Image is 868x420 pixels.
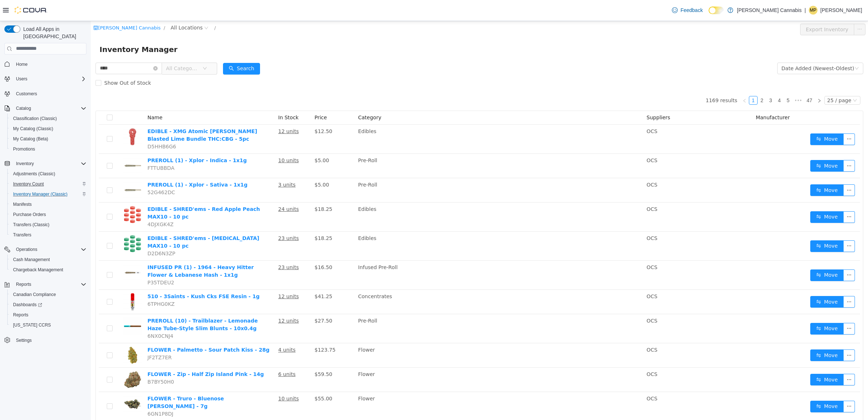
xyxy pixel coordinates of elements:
span: D2D6N3ZP [57,229,85,235]
i: icon: down [112,45,116,50]
a: Chargeback Management [10,265,66,274]
td: Pre-Roll [264,293,553,322]
span: $59.50 [224,350,242,356]
li: 5 [693,75,702,84]
span: Inventory Manager [9,23,91,34]
li: Previous Page [649,75,658,84]
button: Transfers (Classic) [7,220,89,230]
img: FLOWER - Truro - Bluenose Berry - 7g hero shot [33,374,51,392]
span: Operations [13,245,86,254]
button: icon: swapMove [719,328,753,340]
u: 24 units [187,185,208,191]
button: icon: ellipsis [753,353,764,364]
img: INFUSED PR (1) - 1964 - Heavy Hitter Flower & Lebanese Hash - 1x1g hero shot [33,243,51,261]
span: Catalog [13,104,86,113]
button: icon: swapMove [719,190,753,202]
span: Settings [13,335,86,344]
a: 510 - 3Saints - Kush Cks FSE Resin - 1g [57,272,169,278]
img: EDIBLE - SHRED'ems - Shark Attack MAX10 - 10 pc hero shot [33,213,51,232]
span: Settings [16,337,32,343]
a: EDIBLE - XMG Atomic [PERSON_NAME] Blasted Lime Bundle THC:CBG - 5pc [57,107,166,121]
span: Manifests [13,201,32,207]
span: OCS [556,185,567,191]
button: Customers [1,88,89,99]
button: icon: swapMove [719,163,753,175]
button: Catalog [13,104,34,113]
span: Inventory [16,161,34,167]
button: Export Inventory [709,3,763,14]
a: Customers [13,89,40,98]
span: Home [13,60,86,69]
i: icon: shop [3,4,7,9]
span: JF2TZ7ER [57,333,81,339]
a: icon: shop[PERSON_NAME] Cannabis [3,4,70,9]
td: Flower [264,347,553,371]
span: Transfers [13,232,31,238]
span: Suppliers [556,93,579,99]
div: Matt Pozdrowski [809,6,818,15]
span: Classification (Classic) [13,116,57,121]
button: Reports [1,279,89,289]
button: icon: swapMove [719,248,753,260]
td: Pre-Roll [264,157,553,181]
a: PREROLL (1) - Xplor - Indica - 1x1g [57,136,156,142]
button: icon: swapMove [719,380,753,391]
span: Inventory Manager (Classic) [13,191,68,197]
a: [US_STATE] CCRS [10,321,54,329]
span: My Catalog (Beta) [13,136,48,142]
span: OCS [556,350,567,356]
span: Transfers (Classic) [10,220,86,229]
span: $5.00 [224,136,238,142]
a: Feedback [669,3,706,17]
span: Operations [16,247,37,252]
button: Cash Management [7,255,89,265]
span: MP [810,6,816,15]
u: 12 units [187,107,208,113]
a: 1 [658,75,666,83]
button: Reports [13,280,34,289]
a: EDIBLE - SHRED'ems - Red Apple Peach MAX10 - 10 pc [57,185,169,199]
i: icon: down [764,45,768,50]
td: Edibles [264,181,553,211]
span: Canadian Compliance [10,290,86,299]
span: $5.00 [224,161,238,167]
span: OCS [556,326,567,332]
u: 10 units [187,136,208,142]
button: Inventory Count [7,179,89,189]
button: icon: ellipsis [753,302,764,313]
button: icon: ellipsis [753,112,764,124]
a: Classification (Classic) [10,114,60,123]
td: Edibles [264,211,553,240]
i: icon: right [726,77,731,82]
button: Manifests [7,199,89,209]
span: OCS [556,272,567,278]
span: FTTUBBDA [57,144,84,150]
a: Inventory Count [10,180,47,188]
li: 4 [684,75,693,84]
a: FLOWER - Zip - Half Zip Island Pink - 14g [57,350,173,356]
li: Next 5 Pages [702,75,713,84]
a: 5 [693,75,701,83]
span: 4DJXGK4Z [57,200,83,206]
span: [US_STATE] CCRS [13,322,51,328]
u: 4 units [187,326,205,332]
i: icon: close-circle [62,45,67,49]
div: 25 / page [737,75,760,83]
span: OCS [556,161,567,167]
span: Dashboards [13,302,42,308]
span: Purchase Orders [13,212,46,217]
span: $18.25 [224,214,242,220]
button: icon: swapMove [719,112,753,124]
span: P35TDEU2 [57,259,84,264]
li: Next Page [724,75,733,84]
span: 6GN1P8DJ [57,390,82,396]
img: FLOWER - Zip - Half Zip Island Pink - 14g hero shot [33,349,51,368]
a: Purchase Orders [10,210,49,219]
span: Cash Management [13,257,50,263]
div: Date Added (Newest-Oldest) [691,42,763,53]
span: OCS [556,107,567,113]
a: Canadian Compliance [10,290,59,299]
span: Users [16,76,27,82]
span: $55.00 [224,375,242,380]
span: $41.25 [224,272,242,278]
